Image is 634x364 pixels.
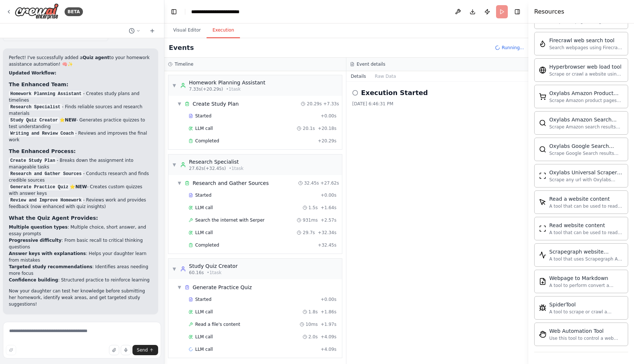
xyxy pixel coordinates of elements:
strong: What the Quiz Agent Provides: [9,215,98,221]
img: SpiderTool [539,304,546,312]
span: Search the internet with Serper [195,217,265,223]
button: Visual Editor [167,23,207,38]
div: Scrape any url with Oxylabs Universal Scraper [549,177,623,183]
span: + 32.45s [318,242,336,248]
span: + 32.34s [318,230,336,236]
div: Oxylabs Amazon Search Scraper tool [549,116,623,123]
img: ScrapegraphScrapeTool [539,251,546,259]
button: Execution [207,23,240,38]
span: • 1 task [207,270,222,276]
img: OxylabsAmazonSearchScraperTool [539,119,546,127]
button: Improve this prompt [6,345,16,355]
h3: Event details [357,61,385,67]
div: Scrape Amazon search results with Oxylabs Amazon Search Scraper [549,124,623,130]
div: Read website content [549,222,623,229]
button: Details [346,71,371,81]
span: Running... [502,45,524,51]
strong: Targeted study recommendations [9,264,92,269]
span: LLM call [195,205,213,211]
li: - Finds reliable sources and research materials [9,103,152,117]
li: - Breaks down the assignment into manageable tasks [9,157,152,170]
button: Start a new chat [146,26,158,35]
strong: NEW [75,184,87,189]
code: Homework Planning Assistant [9,91,83,97]
nav: breadcrumb [191,8,262,15]
span: Generate Practice Quiz [193,284,252,291]
span: + 1.86s [321,309,336,315]
span: 29.7s [303,230,315,236]
li: : Identifies areas needing more focus [9,263,152,277]
div: A tool that can be used to read a website content. [549,203,623,209]
div: Webpage to Markdown [549,274,623,282]
div: Scrapegraph website scraper [549,248,623,255]
button: Click to speak your automation idea [121,345,131,355]
span: + 20.18s [318,125,336,131]
li: : From basic recall to critical thinking questions [9,237,152,250]
strong: The Enhanced Team: [9,81,68,87]
button: Upload files [109,345,119,355]
span: + 0.00s [321,296,336,302]
li: ⭐ - Creates custom quizzes with answer keys [9,183,152,197]
span: • 1 task [226,86,241,92]
span: + 1.97s [321,321,336,327]
strong: Answer keys with explanations [9,251,86,256]
span: LLM call [195,230,213,236]
img: OxylabsAmazonProductScraperTool [539,93,546,100]
div: BETA [65,7,83,16]
span: ▼ [172,83,176,88]
li: - Reviews and improves the final work [9,130,152,143]
h3: Timeline [175,61,193,67]
span: 2.0s [309,334,318,340]
span: + 4.09s [321,346,336,352]
div: Scrape Amazon product pages with Oxylabs Amazon Product Scraper [549,98,623,103]
li: : Multiple choice, short answer, and essay prompts [9,224,152,237]
span: + 0.00s [321,192,336,198]
div: Use this tool to control a web browser and interact with websites using natural language. Capabil... [549,335,623,341]
span: LLM call [195,334,213,340]
div: Research Specialist [189,158,244,165]
span: 931ms [303,217,318,223]
span: Started [195,192,211,198]
h2: Events [169,43,194,53]
span: ▼ [177,101,182,107]
span: Create Study Plan [193,100,239,108]
strong: Progressive difficulty [9,238,62,243]
h4: Resources [534,7,564,16]
li: : Helps your daughter learn from mistakes [9,250,152,263]
code: Research and Gather Sources [9,171,83,177]
code: Research Specialist [9,104,62,110]
span: Started [195,296,211,302]
div: Read a website content [549,195,623,203]
li: - Creates study plans and timelines [9,90,152,103]
img: ScrapeWebsiteTool [539,225,546,232]
span: LLM call [195,125,213,131]
p: Perfect! I've successfully added a to your homework assistance automation! 🧠✨ [9,54,152,68]
div: Homework Planning Assistant [189,79,265,86]
p: Now your daughter can test her knowledge before submitting her homework, identify weak areas, and... [9,288,152,307]
div: Hyperbrowser web load tool [549,63,623,70]
code: Create Study Plan [9,157,57,164]
img: StagehandTool [539,331,546,338]
img: SerplyWebpageToMarkdownTool [539,278,546,285]
span: + 4.09s [321,334,336,340]
span: LLM call [195,309,213,315]
div: A tool that uses Scrapegraph AI to intelligently scrape website content. [549,256,623,262]
span: ▼ [177,180,182,186]
div: Search webpages using Firecrawl and return the results [549,45,623,51]
span: + 2.57s [321,217,336,223]
img: FirecrawlSearchTool [539,40,546,47]
code: Study Quiz Creator [9,117,59,124]
button: Hide left sidebar [169,7,179,17]
span: Research and Gather Sources [193,179,269,187]
span: Completed [195,242,219,248]
strong: Quiz agent [83,55,109,60]
div: Firecrawl web search tool [549,37,623,44]
span: Read a file's content [195,321,240,327]
span: + 27.62s [320,180,339,186]
button: Raw Data [371,71,401,81]
span: Completed [195,138,219,144]
code: Writing and Review Coach [9,130,75,137]
div: Web Automation Tool [549,327,623,335]
span: 60.16s [189,270,204,276]
h2: Execution Started [361,88,428,98]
